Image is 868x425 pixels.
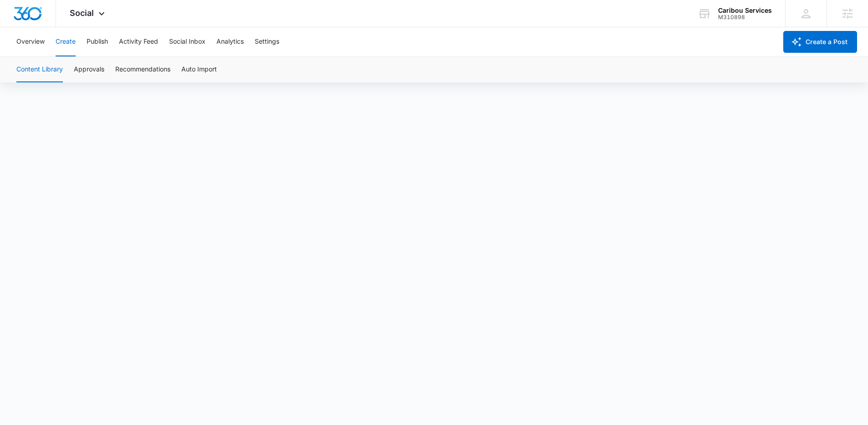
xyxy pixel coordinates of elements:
button: Create [56,27,76,56]
button: Recommendations [115,57,170,82]
button: Analytics [216,27,244,56]
button: Auto Import [181,57,217,82]
button: Settings [255,27,279,56]
div: account name [718,7,772,14]
button: Publish [87,27,108,56]
button: Overview [16,27,45,56]
button: Activity Feed [119,27,158,56]
span: Social [70,8,94,18]
button: Approvals [74,57,104,82]
button: Create a Post [783,31,857,53]
div: account id [718,14,772,20]
button: Social Inbox [169,27,205,56]
button: Content Library [16,57,63,82]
